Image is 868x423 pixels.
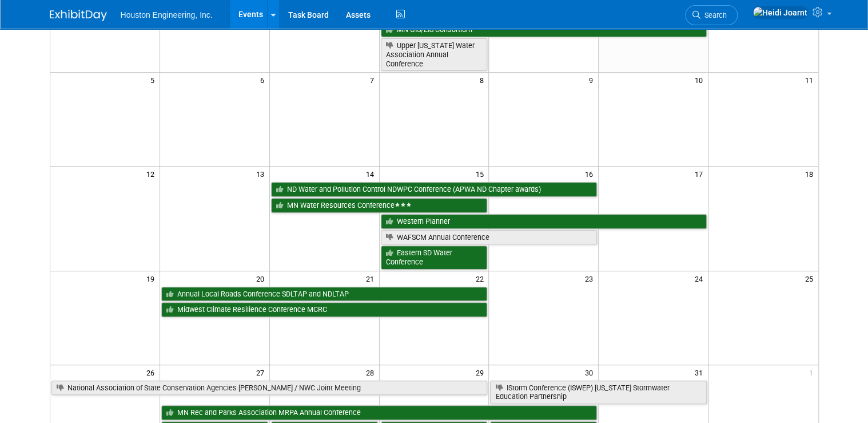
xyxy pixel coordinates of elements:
span: 23 [584,271,598,286]
span: 27 [255,365,269,379]
span: 14 [365,167,379,181]
span: 25 [804,271,818,286]
span: 7 [369,73,379,87]
span: 11 [804,73,818,87]
span: 22 [474,271,488,286]
a: Annual Local Roads Conference SDLTAP and NDLTAP [161,287,488,302]
a: Search [685,5,738,25]
span: Houston Engineering, Inc. [121,10,213,19]
a: National Association of State Conservation Agencies [PERSON_NAME] / NWC Joint Meeting [51,381,488,396]
span: 30 [584,365,598,379]
a: Western Planner [381,214,707,229]
a: IStorm Conference (ISWEP) [US_STATE] Stormwater Education Partnership [490,381,707,404]
span: 16 [584,167,598,181]
img: ExhibitDay [50,10,107,21]
span: Search [700,11,727,19]
span: 29 [474,365,488,379]
span: 8 [478,73,488,87]
span: 13 [255,167,269,181]
span: 18 [804,167,818,181]
span: 15 [474,167,488,181]
img: Heidi Joarnt [752,6,808,19]
span: 20 [255,271,269,286]
span: 1 [808,365,818,379]
span: 31 [694,365,708,379]
a: WAFSCM Annual Conference [381,230,598,245]
span: 5 [149,73,160,87]
a: MN GIS/LIS Consortium [381,22,707,37]
span: 19 [145,271,160,286]
span: 17 [694,167,708,181]
span: 24 [694,271,708,286]
a: Eastern SD Water Conference [381,246,488,269]
span: 9 [588,73,598,87]
a: MN Rec and Parks Association MRPA Annual Conference [161,405,597,420]
a: Upper [US_STATE] Water Association Annual Conference [381,38,488,71]
span: 28 [365,365,379,379]
span: 10 [694,73,708,87]
a: ND Water and Pollution Control NDWPC Conference (APWA ND Chapter awards) [271,182,598,197]
a: MN Water Resources Conference [271,198,488,213]
span: 26 [145,365,160,379]
span: 21 [365,271,379,286]
span: 6 [259,73,269,87]
a: Midwest Climate Resilience Conference MCRC [161,302,488,317]
span: 12 [145,167,160,181]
